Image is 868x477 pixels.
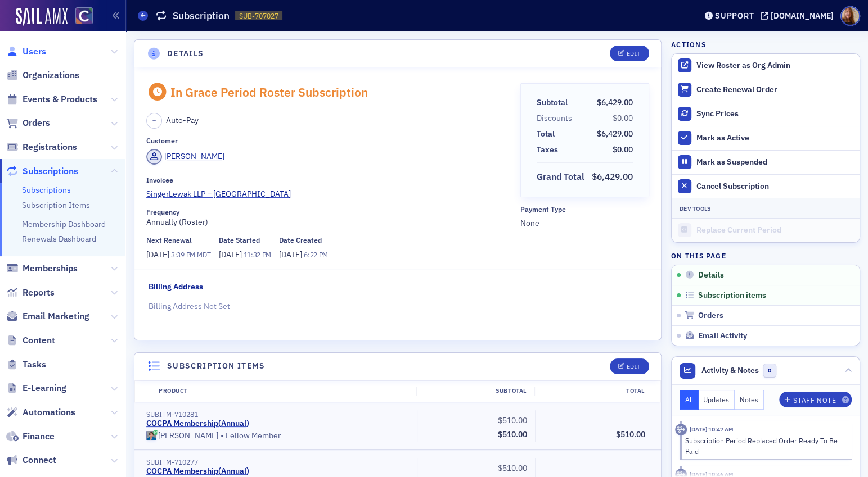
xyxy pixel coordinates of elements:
span: Auto-Pay [166,115,199,126]
div: Mark as Active [696,133,854,143]
div: Subscription Period Replaced Order Ready To Be Paid [685,435,844,456]
span: Profile [840,6,860,26]
button: Cancel Subscription [672,174,860,198]
h4: Actions [671,39,706,49]
div: Staff Note [793,397,836,403]
a: Users [6,46,46,58]
span: Memberships [23,262,78,275]
h4: Details [167,48,204,60]
button: All [680,390,699,410]
span: $510.00 [498,415,527,425]
div: Create Renewal Order [696,85,854,95]
a: Subscription Items [22,200,90,210]
div: Payment Type [520,205,566,213]
div: Taxes [537,144,558,156]
button: Mark as Suspended [672,150,860,174]
div: Fellow Member [146,430,409,442]
div: Mark as Suspended [696,157,854,167]
span: Users [23,46,46,58]
span: $510.00 [616,429,645,439]
span: Activity & Notes [701,365,759,376]
div: Cancel Subscription [696,181,854,192]
span: Total [537,128,559,140]
img: SailAMX [16,8,68,26]
div: Edit [626,364,640,370]
span: [DATE] [279,249,304,260]
span: Registrations [23,141,77,153]
a: COCPA Membership(Annual) [146,466,249,476]
span: [DATE] [218,249,243,260]
a: COCPA Membership(Annual) [146,419,249,429]
div: Activity [675,424,687,435]
span: Content [23,334,55,347]
div: Annually (Roster) [146,208,512,228]
a: Automations [6,406,75,419]
span: $510.00 [498,463,527,473]
span: Tasks [23,358,46,371]
div: [PERSON_NAME] [158,431,218,441]
span: $0.00 [613,144,633,155]
span: Automations [23,406,75,419]
span: $510.00 [498,429,527,439]
a: Events & Products [6,93,97,106]
span: SingerLewak LLP – Denver [146,188,291,200]
div: Sync Prices [696,109,854,119]
h1: Subscription [173,9,230,22]
div: Date Started [218,236,259,244]
div: Discounts [537,112,572,124]
button: View Roster as Org Admin [696,61,790,71]
a: Organizations [6,69,79,81]
span: Subscription items [698,290,766,301]
span: Dev Tools [680,205,710,212]
a: View Homepage [68,7,93,26]
div: Total [537,128,555,140]
button: Create Renewal Order [672,78,860,102]
img: SailAMX [75,7,93,25]
span: $0.00 [613,113,633,123]
a: Orders [6,117,50,129]
span: Grand Total [537,170,588,184]
span: Email Marketing [23,310,89,322]
span: Discounts [537,112,576,124]
span: Events & Products [23,93,97,106]
div: Date Created [279,236,322,244]
h4: On this page [671,251,860,261]
div: Invoicee [146,176,173,184]
button: Notes [735,390,764,410]
button: Updates [699,390,735,410]
div: Replace Current Period [696,225,854,235]
div: Subtotal [537,97,568,108]
div: Subtotal [416,387,534,396]
button: Mark as Active [672,126,860,150]
span: 6:22 PM [304,250,328,259]
a: Reports [6,287,55,299]
span: $6,429.00 [597,97,633,107]
a: Membership Dashboard [22,219,106,229]
a: E-Learning [6,382,66,394]
span: SUB-707027 [239,11,278,21]
span: None [520,217,649,229]
button: Edit [610,358,649,374]
div: [PERSON_NAME] [164,151,224,162]
button: Replace Current Period [672,219,860,242]
span: Organizations [23,69,79,81]
p: Billing Address Not Set [149,301,647,312]
span: MDT [195,250,211,259]
div: Support [715,11,754,21]
a: Content [6,334,55,347]
span: Reports [23,287,55,299]
a: Tasks [6,358,46,371]
button: Staff Note [779,392,852,407]
button: View Roster as Org Admin [672,54,860,78]
div: SUBITM-710281 [146,410,409,419]
div: Customer [146,137,178,145]
a: Subscriptions [22,185,71,195]
a: Finance [6,430,55,443]
div: Total [534,387,653,396]
div: In Grace Period Roster Subscription [170,85,368,99]
span: $6,429.00 [592,171,633,182]
div: SUBITM-710277 [146,458,409,466]
span: Taxes [537,144,562,156]
button: Sync Prices [672,102,860,126]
